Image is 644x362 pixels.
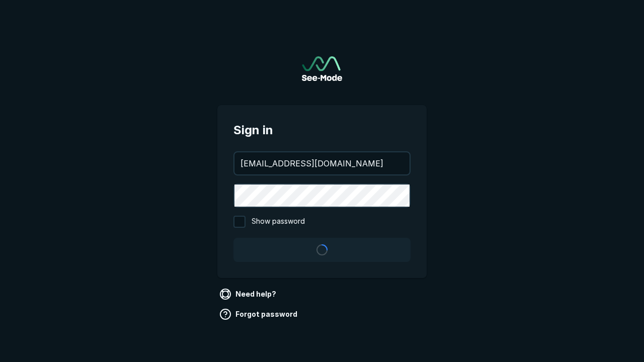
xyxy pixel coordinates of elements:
span: Sign in [233,121,411,139]
img: See-Mode Logo [302,56,342,81]
a: Need help? [217,286,280,302]
a: Forgot password [217,306,301,322]
span: Show password [252,216,305,228]
a: Go to sign in [302,56,342,81]
input: your@email.com [234,152,410,174]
